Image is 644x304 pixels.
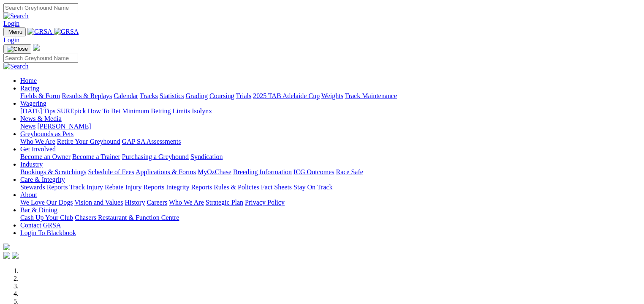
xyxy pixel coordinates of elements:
a: Bar & Dining [20,206,57,214]
a: Isolynx [192,107,212,115]
a: Get Involved [20,145,56,153]
a: Schedule of Fees [88,168,134,175]
a: Who We Are [20,138,55,145]
a: About [20,191,37,198]
a: Purchasing a Greyhound [122,153,189,160]
a: Breeding Information [233,168,292,175]
input: Search [3,3,78,12]
a: Vision and Values [74,199,123,206]
a: History [125,199,145,206]
a: Contact GRSA [20,222,61,229]
a: MyOzChase [198,168,231,175]
div: News & Media [20,123,641,130]
a: SUREpick [57,107,86,115]
a: Track Injury Rebate [69,183,123,191]
div: Care & Integrity [20,183,641,191]
img: Search [3,63,29,70]
a: Track Maintenance [345,92,397,99]
a: Care & Integrity [20,176,65,183]
a: News & Media [20,115,62,122]
a: Greyhounds as Pets [20,130,73,137]
a: [PERSON_NAME] [37,123,91,130]
a: Industry [20,161,43,168]
a: Racing [20,85,39,92]
a: Login [3,20,19,27]
a: Cash Up Your Club [20,214,73,221]
div: About [20,199,641,206]
a: How To Bet [88,107,121,115]
a: Syndication [190,153,223,160]
a: Wagering [20,100,46,107]
a: Coursing [209,92,234,99]
span: Menu [8,29,22,35]
img: facebook.svg [3,252,10,259]
a: Fields & Form [20,92,60,99]
a: Home [20,77,37,84]
a: Privacy Policy [245,199,285,206]
a: Retire Your Greyhound [57,138,120,145]
div: Racing [20,92,641,100]
a: GAP SA Assessments [122,138,181,145]
a: Rules & Policies [214,183,259,191]
a: Weights [321,92,343,99]
a: Become a Trainer [72,153,120,160]
a: Become an Owner [20,153,71,160]
img: Close [7,46,28,52]
a: Minimum Betting Limits [122,107,190,115]
a: Strategic Plan [206,199,243,206]
button: Toggle navigation [3,27,26,36]
button: Toggle navigation [3,44,31,54]
a: Trials [236,92,251,99]
div: Bar & Dining [20,214,641,222]
a: We Love Our Dogs [20,199,73,206]
img: Search [3,12,29,20]
a: Statistics [160,92,184,99]
a: Careers [147,199,167,206]
a: Integrity Reports [166,183,212,191]
div: Greyhounds as Pets [20,138,641,145]
a: Results & Replays [62,92,112,99]
a: Tracks [140,92,158,99]
img: GRSA [54,28,79,36]
a: Stay On Track [293,183,332,191]
a: Injury Reports [125,183,164,191]
a: Login [3,36,19,44]
a: Bookings & Scratchings [20,168,86,175]
a: Grading [186,92,208,99]
a: News [20,123,35,130]
a: ICG Outcomes [293,168,334,175]
input: Search [3,54,78,63]
img: logo-grsa-white.png [3,244,10,250]
img: twitter.svg [12,252,19,259]
a: Chasers Restaurant & Function Centre [75,214,179,221]
a: Applications & Forms [136,168,196,175]
img: logo-grsa-white.png [33,44,40,51]
a: [DATE] Tips [20,107,55,115]
a: Race Safe [336,168,363,175]
a: Login To Blackbook [20,229,76,236]
div: Wagering [20,107,641,115]
a: Calendar [114,92,138,99]
a: Stewards Reports [20,183,68,191]
div: Industry [20,168,641,176]
div: Get Involved [20,153,641,161]
a: Fact Sheets [261,183,292,191]
img: GRSA [27,28,52,36]
a: 2025 TAB Adelaide Cup [253,92,320,99]
a: Who We Are [169,199,204,206]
